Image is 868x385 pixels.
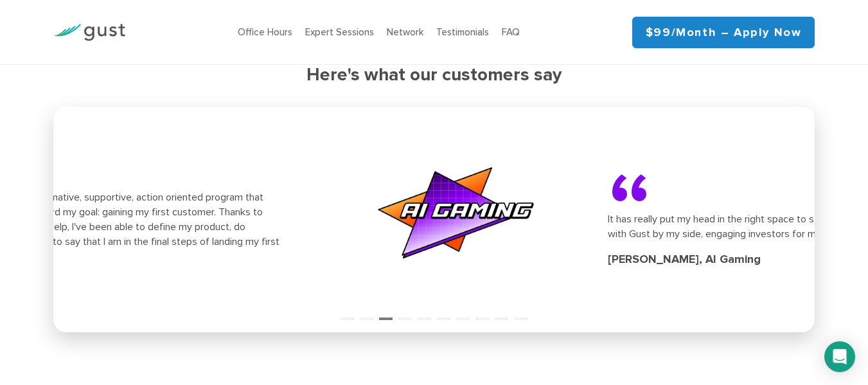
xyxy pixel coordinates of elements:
[437,307,450,319] button: 6 of 10
[357,142,556,283] img: Aig Color
[436,26,489,38] a: Testimonials
[514,307,527,319] button: 10 of 10
[608,170,711,211] span: “
[502,26,520,38] a: FAQ
[53,24,125,41] img: Gust Logo
[341,307,353,319] button: 1 of 10
[495,307,508,319] button: 9 of 10
[632,17,815,48] a: $99/month – Apply Now
[456,307,469,319] button: 7 of 10
[398,307,411,319] button: 4 of 10
[305,26,374,38] a: Expert Sessions
[238,26,292,38] a: Office Hours
[418,307,430,319] button: 5 of 10
[379,307,392,319] button: 3 of 10
[53,64,815,86] h3: Here's what our customers say
[824,341,855,372] div: Open Intercom Messenger
[475,307,488,319] button: 8 of 10
[387,26,423,38] a: Network
[360,307,373,319] button: 2 of 10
